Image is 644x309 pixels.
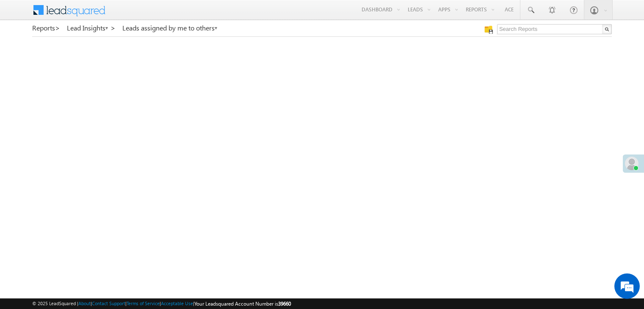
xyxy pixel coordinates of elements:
[92,301,125,306] a: Contact Support
[67,24,116,32] a: Lead Insights >
[127,301,160,306] a: Terms of Service
[161,301,193,306] a: Acceptable Use
[122,24,218,32] a: Leads assigned by me to others
[194,301,291,307] span: Your Leadsquared Account Number is
[484,25,493,34] img: Manage all your saved reports!
[32,300,291,308] span: © 2025 LeadSquared | | | | |
[278,301,291,307] span: 39660
[111,23,116,33] span: >
[32,24,60,32] a: Reports>
[55,23,60,33] span: >
[78,301,91,306] a: About
[497,24,612,34] input: Search Reports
